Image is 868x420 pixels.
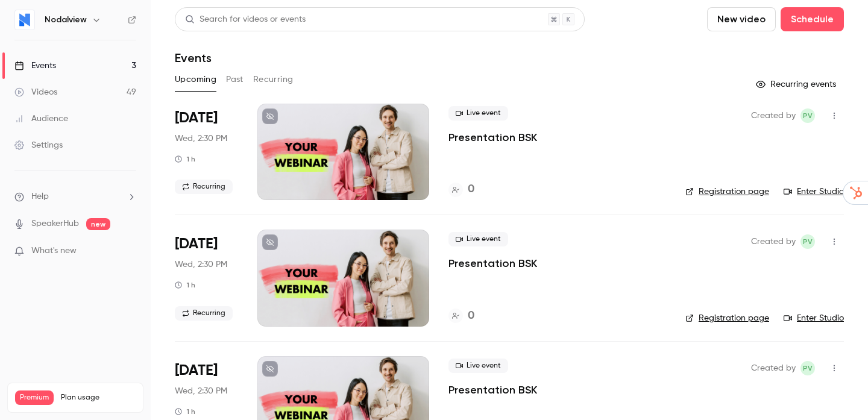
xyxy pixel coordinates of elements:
span: PV [803,234,813,249]
span: Created by [751,361,796,375]
button: Upcoming [175,70,216,89]
div: Settings [14,139,63,151]
a: Registration page [685,312,769,324]
button: Schedule [781,7,844,31]
a: SpeakerHub [31,218,79,230]
span: Paul Vérine [800,234,815,249]
span: What's new [31,245,77,257]
span: Recurring [175,306,233,321]
span: Created by [751,108,796,123]
span: [DATE] [175,108,218,128]
a: 0 [448,308,474,324]
div: Events [14,60,56,72]
div: 1 h [175,407,195,416]
span: [DATE] [175,234,218,254]
span: Recurring [175,180,233,194]
span: [DATE] [175,361,218,380]
span: Created by [751,234,796,249]
span: Help [31,190,49,203]
a: Registration page [685,186,769,198]
span: Paul Vérine [800,108,815,123]
button: Recurring events [750,75,844,94]
button: New video [707,7,776,31]
div: Videos [14,86,57,98]
img: Nodalview [15,10,34,30]
span: Wed, 2:30 PM [175,259,227,271]
div: 1 h [175,280,195,290]
span: Premium [15,390,54,405]
h6: Nodalview [45,14,87,26]
button: Past [226,70,244,89]
span: Paul Vérine [800,361,815,375]
h1: Events [175,51,212,65]
div: Audience [14,113,68,125]
a: Enter Studio [784,312,844,324]
span: PV [803,361,813,375]
span: Wed, 2:30 PM [175,133,227,145]
a: Presentation BSK [448,383,537,397]
span: Live event [448,359,508,373]
div: 1 h [175,154,195,164]
span: new [86,218,110,230]
span: Wed, 2:30 PM [175,385,227,397]
span: Live event [448,106,508,121]
span: Plan usage [61,393,136,403]
a: 0 [448,181,474,198]
h4: 0 [468,308,474,324]
a: Presentation BSK [448,256,537,271]
a: Presentation BSK [448,130,537,145]
h4: 0 [468,181,474,198]
span: Live event [448,232,508,246]
a: Enter Studio [784,186,844,198]
span: PV [803,108,813,123]
button: Recurring [253,70,294,89]
div: Aug 26 Wed, 2:30 PM (Europe/Paris) [175,230,238,326]
li: help-dropdown-opener [14,190,136,203]
div: Search for videos or events [185,13,306,26]
iframe: Noticeable Trigger [122,246,136,257]
div: Jul 29 Wed, 2:30 PM (Europe/Paris) [175,104,238,200]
